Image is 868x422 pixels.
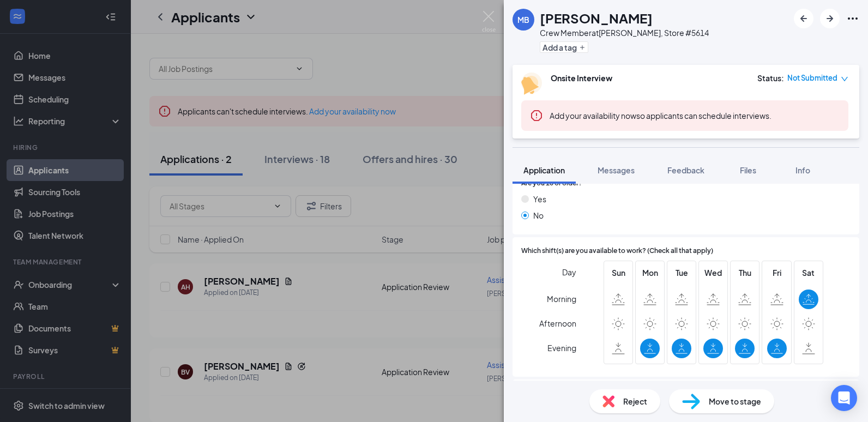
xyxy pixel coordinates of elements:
[530,109,543,122] svg: Error
[846,12,859,25] svg: Ellipses
[797,12,810,25] svg: ArrowLeftNew
[841,75,848,83] span: down
[533,193,546,205] span: Yes
[740,165,756,175] span: Files
[598,165,635,175] span: Messages
[547,289,576,309] span: Morning
[550,111,771,120] span: so applicants can schedule interviews.
[539,314,576,333] span: Afternoon
[540,41,588,53] button: PlusAdd a tag
[547,338,576,358] span: Evening
[550,110,636,121] button: Add your availability now
[735,267,755,279] span: Thu
[579,44,586,51] svg: Plus
[562,266,576,278] span: Day
[787,73,837,83] span: Not Submitted
[672,267,691,279] span: Tue
[540,9,653,27] h1: [PERSON_NAME]
[608,267,628,279] span: Sun
[831,385,857,411] div: Open Intercom Messenger
[517,14,529,25] div: MB
[820,9,840,28] button: ArrowRight
[540,27,709,38] div: Crew Member at [PERSON_NAME], Store #5614
[523,165,565,175] span: Application
[640,267,660,279] span: Mon
[521,178,582,189] span: Are you 18 or older?
[795,165,810,175] span: Info
[709,395,761,407] span: Move to stage
[794,9,813,28] button: ArrowLeftNew
[823,12,836,25] svg: ArrowRight
[521,246,713,256] span: Which shift(s) are you available to work? (Check all that apply)
[551,73,612,83] b: Onsite Interview
[533,209,544,221] span: No
[667,165,704,175] span: Feedback
[703,267,723,279] span: Wed
[799,267,818,279] span: Sat
[757,73,784,83] div: Status :
[767,267,787,279] span: Fri
[623,395,647,407] span: Reject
